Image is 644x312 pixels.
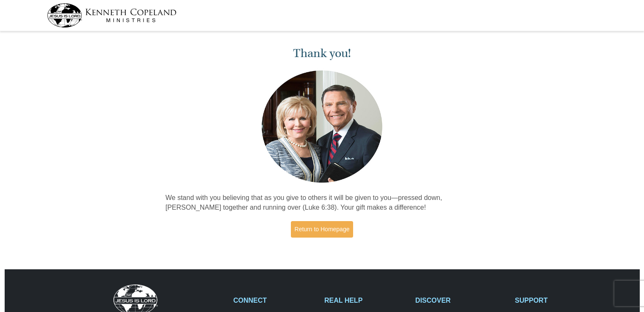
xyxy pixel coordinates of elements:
[291,221,354,238] a: Return to Homepage
[324,296,406,304] h2: REAL HELP
[233,296,315,304] h2: CONNECT
[515,296,597,304] h2: SUPPORT
[166,193,479,213] p: We stand with you believing that as you give to others it will be given to you—pressed down, [PER...
[166,47,479,60] h1: Thank you!
[260,68,384,185] img: Kenneth and Gloria
[415,296,506,304] h2: DISCOVER
[47,3,177,27] img: kcm-header-logo.svg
